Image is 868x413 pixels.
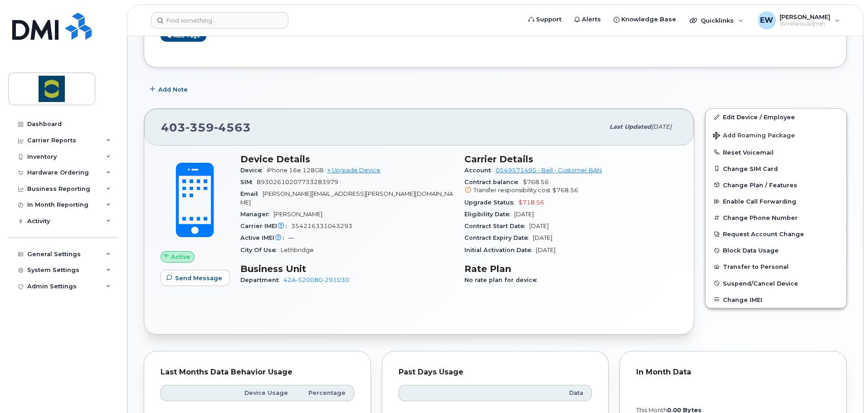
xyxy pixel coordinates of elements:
[240,179,257,185] span: SIM
[291,223,352,229] span: 354216331043293
[161,270,230,286] button: Send Message
[185,121,214,134] span: 359
[706,160,846,177] button: Change SIM Card
[171,253,190,261] span: Active
[496,167,602,174] a: 0549571495 - Bell - Customer BAN
[706,226,846,242] button: Request Account Change
[464,167,496,174] span: Account
[760,15,773,26] span: EW
[582,15,601,24] span: Alerts
[464,223,529,229] span: Contract Start Date
[240,190,263,197] span: Email
[464,179,678,195] span: $768.56
[505,385,592,401] th: Data
[214,121,251,134] span: 4563
[607,10,683,29] a: Knowledge Base
[240,223,291,229] span: Carrier IMEI
[257,179,338,185] span: 89302610207733283979
[552,187,578,194] span: $768.56
[706,209,846,226] button: Change Phone Number
[473,187,551,194] span: Transfer responsibility cost
[723,198,796,205] span: Enable Call Forwarding
[240,277,283,283] span: Department
[683,11,750,29] div: Quicklinks
[161,121,251,134] span: 403
[636,368,830,377] div: In Month Data
[232,385,296,401] th: Device Usage
[536,15,561,24] span: Support
[536,247,556,253] span: [DATE]
[240,247,281,253] span: City Of Use
[464,179,523,185] span: Contract balance
[706,275,846,292] button: Suspend/Cancel Device
[161,368,354,377] div: Last Months Data Behavior Usage
[240,211,273,218] span: Manager
[751,11,846,29] div: Emilie Wilson
[296,385,354,401] th: Percentage
[706,144,846,160] button: Reset Voicemail
[518,199,544,206] span: $718.56
[288,234,294,241] span: —
[281,247,314,253] span: Lethbridge
[706,292,846,308] button: Change IMEI
[780,20,830,28] span: Wireless Admin
[529,223,549,229] span: [DATE]
[713,132,795,141] span: Add Roaming Package
[522,10,568,29] a: Support
[175,274,222,282] span: Send Message
[706,109,846,125] a: Edit Device / Employee
[464,154,678,165] h3: Carrier Details
[464,199,518,206] span: Upgrade Status
[283,277,349,283] a: 42A-520080-291030
[706,177,846,193] button: Change Plan / Features
[327,167,380,174] a: + Upgrade Device
[533,234,552,241] span: [DATE]
[651,123,672,130] span: [DATE]
[240,154,454,165] h3: Device Details
[267,167,324,174] span: iPhone 16e 128GB
[158,85,188,94] span: Add Note
[723,181,797,188] span: Change Plan / Features
[240,263,454,274] h3: Business Unit
[240,190,453,205] span: [PERSON_NAME][EMAIL_ADDRESS][PERSON_NAME][DOMAIN_NAME]
[706,193,846,209] button: Enable Call Forwarding
[399,368,592,377] div: Past Days Usage
[780,13,830,20] span: [PERSON_NAME]
[240,234,288,241] span: Active IMEI
[144,81,195,97] button: Add Note
[621,15,676,24] span: Knowledge Base
[240,167,267,174] span: Device
[706,126,846,144] button: Add Roaming Package
[701,17,734,24] span: Quicklinks
[464,263,678,274] h3: Rate Plan
[514,211,534,218] span: [DATE]
[706,242,846,258] button: Block Data Usage
[568,10,607,29] a: Alerts
[273,211,322,218] span: [PERSON_NAME]
[610,123,651,130] span: Last updated
[464,277,541,283] span: No rate plan for device
[464,247,536,253] span: Initial Activation Date
[464,211,514,218] span: Eligibility Date
[151,12,288,29] input: Find something...
[723,280,798,287] span: Suspend/Cancel Device
[464,234,533,241] span: Contract Expiry Date
[706,258,846,275] button: Transfer to Personal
